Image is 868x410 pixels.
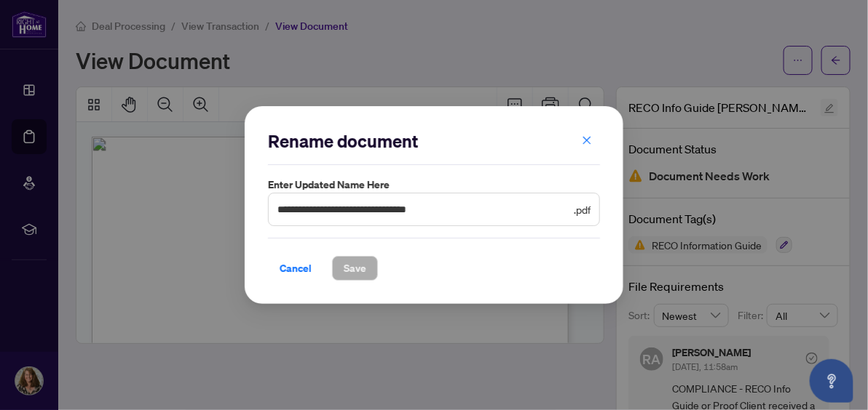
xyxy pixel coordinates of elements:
[268,129,600,153] h2: Rename document
[280,257,312,280] span: Cancel
[810,359,853,403] button: Open asap
[268,177,600,193] label: Enter updated name here
[332,256,378,281] button: Save
[582,135,592,145] span: close
[574,201,591,217] span: .pdf
[268,256,323,281] button: Cancel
